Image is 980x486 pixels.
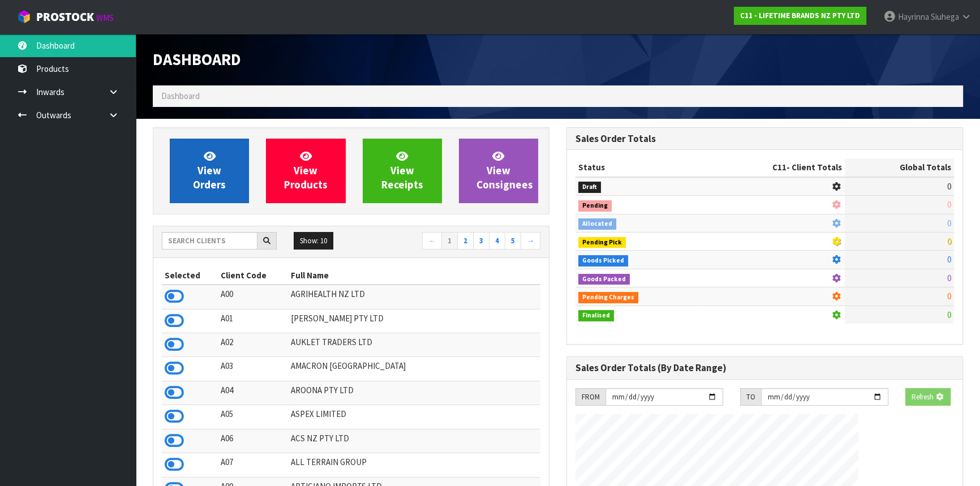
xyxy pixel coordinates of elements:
[898,11,929,22] span: Hayrinna
[476,149,533,192] span: View Consignees
[947,199,951,210] span: 0
[578,237,626,248] span: Pending Pick
[288,381,540,405] td: AROONA PTY LTD
[700,158,845,177] th: - Client Totals
[288,429,540,453] td: ACS NZ PTY LTD
[931,11,959,22] span: Siuhega
[162,232,257,250] input: Search clients
[288,357,540,381] td: AMACRON [GEOGRAPHIC_DATA]
[288,405,540,429] td: ASPEX LIMITED
[947,236,951,247] span: 0
[36,10,94,24] span: ProStock
[161,91,200,101] span: Dashboard
[947,309,951,320] span: 0
[288,309,540,333] td: [PERSON_NAME] PTY LTD
[284,149,328,192] span: View Products
[381,149,423,192] span: View Receipts
[360,232,541,252] nav: Page navigation
[218,285,288,309] td: A00
[422,232,442,250] a: ←
[218,453,288,477] td: A07
[578,274,630,285] span: Goods Packed
[740,11,860,20] strong: C11 - LIFETIME BRANDS NZ PTY LTD
[575,134,954,144] h3: Sales Order Totals
[96,12,114,23] small: WMS
[578,200,612,212] span: Pending
[578,310,614,321] span: Finalised
[521,232,540,250] a: →
[441,232,458,250] a: 1
[266,139,345,203] a: ViewProducts
[947,291,951,302] span: 0
[218,381,288,405] td: A04
[153,49,241,70] span: Dashboard
[17,10,31,24] img: cube-alt.png
[218,309,288,333] td: A01
[575,388,605,406] div: FROM
[772,162,786,173] span: C11
[845,158,954,177] th: Global Totals
[170,139,249,203] a: ViewOrders
[947,218,951,229] span: 0
[473,232,489,250] a: 3
[740,388,761,406] div: TO
[363,139,442,203] a: ViewReceipts
[575,158,700,177] th: Status
[288,453,540,477] td: ALL TERRAIN GROUP
[288,285,540,309] td: AGRIHEALTH NZ LTD
[457,232,474,250] a: 2
[489,232,505,250] a: 4
[578,218,616,230] span: Allocated
[288,266,540,285] th: Full Name
[947,254,951,265] span: 0
[459,139,538,203] a: ViewConsignees
[575,363,954,373] h3: Sales Order Totals (By Date Range)
[218,429,288,453] td: A06
[288,333,540,357] td: AUKLET TRADERS LTD
[505,232,521,250] a: 5
[218,266,288,285] th: Client Code
[294,232,333,250] button: Show: 10
[162,266,218,285] th: Selected
[947,273,951,283] span: 0
[218,333,288,357] td: A02
[947,181,951,192] span: 0
[578,292,638,303] span: Pending Charges
[193,149,226,192] span: View Orders
[578,182,601,193] span: Draft
[218,357,288,381] td: A03
[218,405,288,429] td: A05
[734,7,866,25] a: C11 - LIFETIME BRANDS NZ PTY LTD
[905,388,951,406] button: Refresh
[578,255,628,266] span: Goods Picked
